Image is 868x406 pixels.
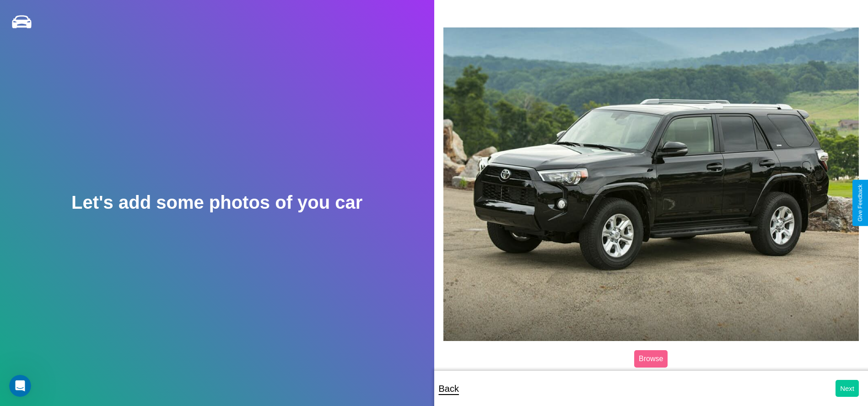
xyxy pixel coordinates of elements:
iframe: Intercom live chat [9,375,31,397]
label: Browse [634,350,668,368]
div: Give Feedback [857,184,863,222]
h2: Let's add some photos of you car [71,192,362,213]
p: Back [439,380,459,397]
img: posted [443,27,859,341]
button: Next [836,380,859,397]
